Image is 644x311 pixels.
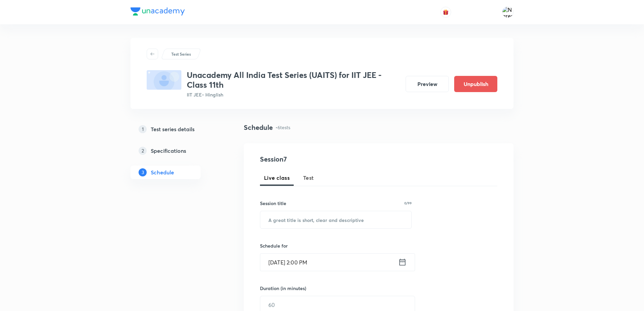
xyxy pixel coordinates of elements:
h3: Unacademy All India Test Series (UAITS) for IIT JEE -Class 11th [187,70,400,90]
img: Company Logo [130,7,185,16]
p: 0/99 [404,201,412,205]
h5: Specifications [151,147,186,155]
p: • 6 tests [275,124,290,131]
a: 1Test series details [130,122,222,136]
h4: Schedule [244,122,273,133]
button: avatar [440,7,451,18]
h6: Session title [260,200,286,207]
input: A great title is short, clear and descriptive [260,211,411,228]
p: 1 [139,125,147,133]
span: Test [303,174,314,182]
img: Naresh Kumar [502,6,514,18]
p: IIT JEE • Hinglish [187,91,400,98]
button: Unpublish [454,76,497,92]
a: Company Logo [130,7,185,17]
h6: Schedule for [260,242,412,249]
p: 2 [139,147,147,155]
h4: Session 7 [260,154,383,164]
h6: Duration (in minutes) [260,285,306,292]
p: Test Series [171,51,191,57]
span: Live class [264,174,290,182]
p: 3 [139,168,147,176]
img: fallback-thumbnail.png [147,70,181,90]
h5: Schedule [151,168,174,176]
h5: Test series details [151,125,195,133]
button: Preview [406,76,449,92]
img: avatar [443,9,449,15]
a: 2Specifications [130,144,222,158]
